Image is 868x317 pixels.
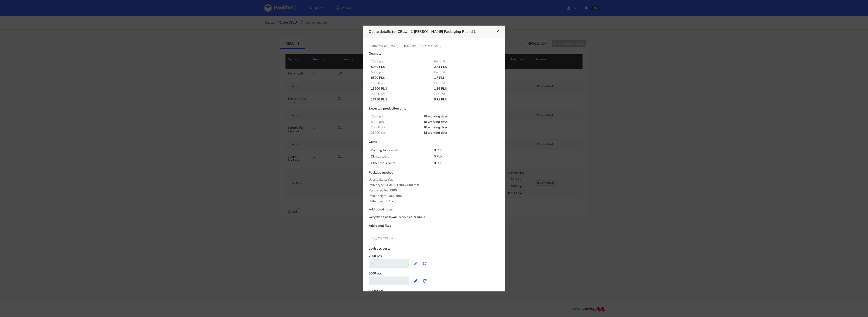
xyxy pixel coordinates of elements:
[431,76,494,80] div: 1.7 PLN
[369,183,384,187] span: Pallet type:
[369,52,500,59] div: Quantity
[431,81,494,85] div: Per unit
[369,208,500,215] div: Additional notes
[369,44,411,48] span: Submitted on [DATE] 11:10:27
[368,81,431,85] div: 10000 pcs
[431,161,494,165] div: 0 PLN
[368,161,431,165] div: Other tools costs
[368,115,420,118] div: 2000 pcs
[369,276,409,285] div: -
[369,259,409,268] div: -
[431,60,494,63] div: Per unit
[369,140,500,147] div: Costs
[368,154,431,159] div: Die cut costs
[369,271,382,276] label: 5000 pcs
[368,92,431,96] div: 25000 pcs
[431,87,494,91] div: 1.36 PLN
[368,87,431,91] div: 13600 PLN
[431,65,494,69] div: 2.54 PLN
[368,131,420,135] div: 25000 pcs
[431,71,494,74] div: Per unit
[385,183,419,191] span: EPAL1, 1200 x 800 mm
[388,194,402,201] span: 1800 mm
[420,259,429,267] button: Recalculate
[369,29,489,35] h3: Quote details for CBLU - 1 [PERSON_NAME] Packaging Round 1
[420,277,429,285] button: Recalculate
[420,115,494,118] div: 18 working days
[420,126,494,129] div: 18 working days
[369,247,500,254] div: Logistics costs
[369,254,382,258] label: 2000 pcs
[369,194,387,198] span: Pallet height:
[369,199,388,203] span: Pallet weight:
[368,76,431,80] div: 8500 PLN
[369,107,500,114] div: Expected production time
[431,92,494,96] div: Per unit
[420,131,494,135] div: 18 working days
[369,224,500,231] div: Additional files
[411,277,420,285] button: Edit
[368,65,431,69] div: 5080 PLN
[369,188,389,193] span: Pcs per pallet:
[368,60,431,63] div: 2000 pcs
[369,171,500,178] div: Package method
[389,188,397,196] span: 3300
[368,98,431,101] div: 17750 PLN
[369,177,387,182] span: Uses pallets:
[431,148,494,153] div: 0 PLN
[369,215,500,219] div: weryfikacja pakowani sleeve po produkcji
[431,98,494,101] div: 0.71 PLN
[368,148,431,153] div: Printing tools costs
[420,120,494,124] div: 18 working days
[412,44,441,48] span: by [PERSON_NAME]
[389,199,395,207] span: 1 kg
[369,236,393,241] a: offer_708433.pdf
[431,154,494,159] div: 0 PLN
[368,71,431,74] div: 5000 pcs
[369,289,384,293] label: 10000 pcs
[388,177,393,185] span: Yes
[368,126,420,129] div: 10000 pcs
[368,120,420,124] div: 5000 pcs
[411,259,420,267] button: Edit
